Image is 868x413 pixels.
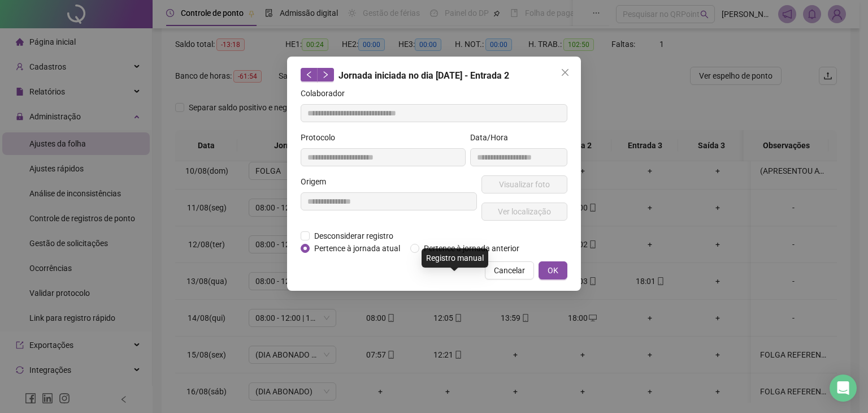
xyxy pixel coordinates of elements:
[494,264,525,277] span: Cancelar
[301,131,342,144] label: Protocolo
[556,63,574,81] button: Close
[539,261,567,279] button: OK
[481,203,567,221] button: Ver localização
[561,68,570,77] span: close
[422,248,488,268] div: Registro manual
[548,264,558,277] span: OK
[301,68,567,83] div: Jornada iniciada no dia [DATE] - Entrada 2
[301,68,318,81] button: left
[310,230,398,242] span: Desconsiderar registro
[322,71,329,79] span: right
[419,242,524,255] span: Pertence à jornada anterior
[485,261,534,279] button: Cancelar
[481,175,567,193] button: Visualizar foto
[305,71,313,79] span: left
[317,68,334,81] button: right
[310,242,405,255] span: Pertence à jornada atual
[301,87,352,100] label: Colaborador
[470,131,515,144] label: Data/Hora
[301,175,333,188] label: Origem
[830,375,857,402] div: Open Intercom Messenger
